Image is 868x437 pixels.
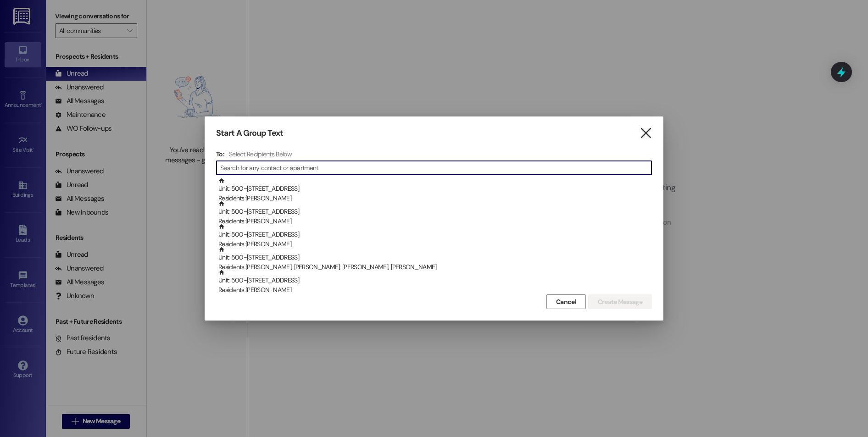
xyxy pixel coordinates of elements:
h3: To: [216,150,224,158]
i:  [640,128,652,138]
input: Search for any contact or apartment [220,161,651,174]
div: Residents: [PERSON_NAME], [PERSON_NAME], [PERSON_NAME], [PERSON_NAME] [218,262,652,272]
div: Residents: [PERSON_NAME] [218,239,652,249]
div: Unit: 500~[STREET_ADDRESS] [218,200,652,227]
div: Residents: [PERSON_NAME] [218,285,652,295]
h3: Start A Group Text [216,128,283,138]
div: Residents: [PERSON_NAME] [218,216,652,226]
div: Residents: [PERSON_NAME] [218,194,652,203]
div: Unit: 500~[STREET_ADDRESS] [218,246,652,272]
div: Unit: 500~[STREET_ADDRESS]Residents:[PERSON_NAME] [216,200,652,223]
div: Unit: 500~[STREET_ADDRESS] [218,269,652,295]
h4: Select Recipients Below [229,150,292,158]
div: Unit: 500~[STREET_ADDRESS]Residents:[PERSON_NAME] [216,177,652,200]
span: Create Message [598,297,642,307]
div: Unit: 500~[STREET_ADDRESS]Residents:[PERSON_NAME] [216,223,652,246]
div: Unit: 500~[STREET_ADDRESS] [218,177,652,204]
span: Cancel [556,297,576,307]
button: Create Message [588,294,652,309]
button: Cancel [546,294,586,309]
div: Unit: 500~[STREET_ADDRESS]Residents:[PERSON_NAME], [PERSON_NAME], [PERSON_NAME], [PERSON_NAME] [216,246,652,269]
div: Unit: 500~[STREET_ADDRESS]Residents:[PERSON_NAME] [216,269,652,292]
div: Unit: 500~[STREET_ADDRESS] [218,223,652,249]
